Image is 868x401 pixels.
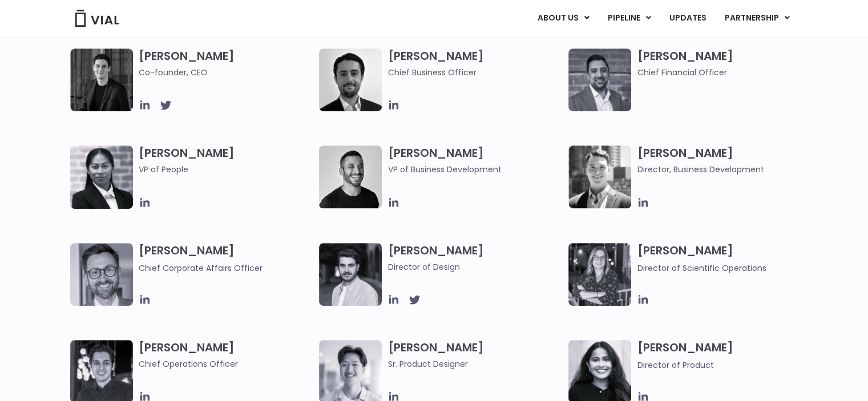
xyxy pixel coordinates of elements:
[637,262,766,274] span: Director of Scientific Operations
[139,48,314,79] h3: [PERSON_NAME]
[637,243,812,274] h3: [PERSON_NAME]
[139,358,314,370] span: Chief Operations Officer
[387,243,563,273] h3: [PERSON_NAME]
[387,145,563,176] h3: [PERSON_NAME]
[637,48,812,79] h3: [PERSON_NAME]
[387,48,563,79] h3: [PERSON_NAME]
[74,10,120,27] img: Vial Logo
[319,48,382,111] img: A black and white photo of a man in a suit holding a vial.
[568,48,631,111] img: Headshot of smiling man named Samir
[139,145,314,192] h3: [PERSON_NAME]
[387,163,563,176] span: VP of Business Development
[715,9,798,28] a: PARTNERSHIPMenu Toggle
[70,145,133,209] img: Catie
[528,9,597,28] a: ABOUT USMenu Toggle
[319,243,382,306] img: Headshot of smiling man named Albert
[637,359,713,371] span: Director of Product
[637,145,812,176] h3: [PERSON_NAME]
[637,66,812,79] span: Chief Financial Officer
[319,145,382,208] img: A black and white photo of a man smiling.
[139,66,314,79] span: Co-founder, CEO
[387,66,563,79] span: Chief Business Officer
[139,262,263,274] span: Chief Corporate Affairs Officer
[598,9,659,28] a: PIPELINEMenu Toggle
[568,145,631,208] img: A black and white photo of a smiling man in a suit at ARVO 2023.
[70,48,133,111] img: A black and white photo of a man in a suit attending a Summit.
[139,163,314,176] span: VP of People
[387,358,563,370] span: Sr. Product Designer
[139,340,314,370] h3: [PERSON_NAME]
[70,243,133,306] img: Paolo-M
[568,243,631,306] img: Headshot of smiling woman named Sarah
[637,163,812,176] span: Director, Business Development
[660,9,714,28] a: UPDATES
[387,340,563,370] h3: [PERSON_NAME]
[387,261,563,273] span: Director of Design
[637,340,812,371] h3: [PERSON_NAME]
[139,243,314,274] h3: [PERSON_NAME]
